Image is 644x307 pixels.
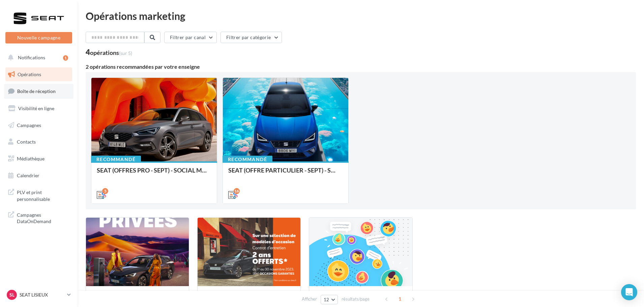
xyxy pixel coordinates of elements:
a: Contacts [4,135,74,149]
span: Médiathèque [17,156,45,161]
div: SEAT (OFFRE PARTICULIER - SEPT) - SOCIAL MEDIA [228,167,343,180]
div: 5 [102,188,108,194]
a: PLV et print personnalisable [4,185,74,205]
span: Opérations [18,71,41,77]
span: résultats/page [342,296,370,302]
p: SEAT LISIEUX [20,291,64,298]
span: 1 [394,294,405,304]
div: SEAT (OFFRES PRO - SEPT) - SOCIAL MEDIA [97,167,211,180]
div: opérations [90,50,132,56]
span: Visibilité en ligne [18,105,54,111]
span: Boîte de réception [17,88,56,94]
span: Calendrier [17,173,39,178]
span: 12 [324,297,329,302]
a: SL SEAT LISIEUX [5,288,72,301]
span: PLV et print personnalisable [17,188,69,202]
a: Médiathèque [4,152,74,166]
button: Nouvelle campagne [5,32,72,43]
div: 2 opérations recommandées par votre enseigne [86,64,636,69]
a: Visibilité en ligne [4,101,74,116]
a: Campagnes DataOnDemand [4,208,74,227]
button: Notifications 1 [4,51,71,65]
a: Calendrier [4,168,74,183]
div: Recommandé [223,156,272,163]
span: SL [9,291,14,298]
div: 4 [86,49,132,56]
div: 16 [234,188,240,194]
button: Filtrer par canal [164,32,217,43]
div: Open Intercom Messenger [621,284,637,300]
span: Campagnes [17,122,41,128]
span: Campagnes DataOnDemand [17,210,69,225]
span: Contacts [17,139,36,145]
a: Boîte de réception [4,84,74,98]
span: Afficher [302,296,317,302]
span: (sur 5) [119,50,132,56]
div: 1 [63,55,68,61]
span: Notifications [18,55,45,60]
div: Recommandé [91,156,141,163]
button: 12 [321,295,338,304]
a: Campagnes [4,118,74,132]
button: Filtrer par catégorie [221,32,282,43]
div: Opérations marketing [86,11,636,21]
a: Opérations [4,67,74,82]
